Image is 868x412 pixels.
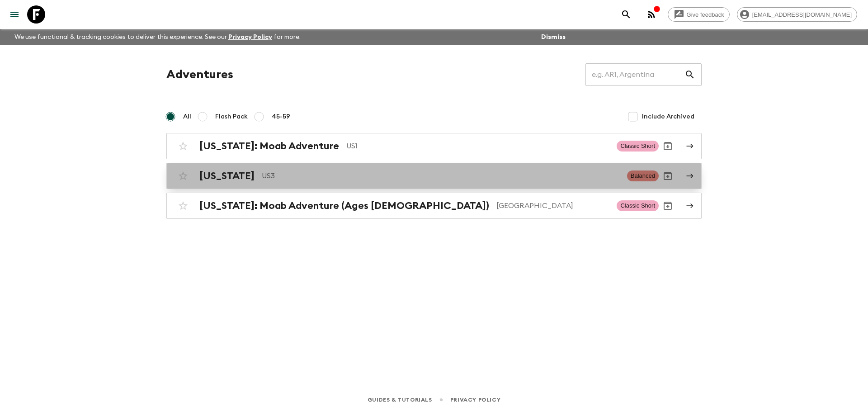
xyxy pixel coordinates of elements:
span: Include Archived [642,112,694,121]
h2: [US_STATE]: Moab Adventure [199,140,339,152]
span: [EMAIL_ADDRESS][DOMAIN_NAME] [747,11,857,18]
a: Give feedback [668,7,730,22]
p: We use functional & tracking cookies to deliver this experience. See our for more. [11,29,304,45]
button: Archive [659,197,677,215]
span: Classic Short [617,200,659,211]
button: Dismiss [539,31,568,43]
button: Archive [659,167,677,185]
h2: [US_STATE]: Moab Adventure (Ages [DEMOGRAPHIC_DATA]) [199,200,489,212]
span: Flash Pack [215,112,248,121]
p: US1 [346,141,609,152]
span: 45-59 [272,112,290,121]
p: US3 [262,170,620,181]
a: [US_STATE]: Moab Adventure (Ages [DEMOGRAPHIC_DATA])[GEOGRAPHIC_DATA]Classic ShortArchive [166,193,702,219]
a: [US_STATE]: Moab AdventureUS1Classic ShortArchive [166,133,702,159]
a: Guides & Tutorials [368,395,432,405]
a: Privacy Policy [450,395,500,405]
span: Classic Short [617,141,659,152]
button: menu [5,5,24,24]
span: Give feedback [682,11,729,18]
h1: Adventures [166,66,233,84]
span: Balanced [627,170,659,181]
p: [GEOGRAPHIC_DATA] [496,200,609,211]
button: search adventures [617,5,635,24]
input: e.g. AR1, Argentina [585,62,684,87]
a: [US_STATE]US3BalancedArchive [166,163,702,189]
div: [EMAIL_ADDRESS][DOMAIN_NAME] [737,7,857,22]
span: All [183,112,191,121]
h2: [US_STATE] [199,170,255,182]
a: Privacy Policy [228,34,272,40]
button: Archive [659,137,677,155]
